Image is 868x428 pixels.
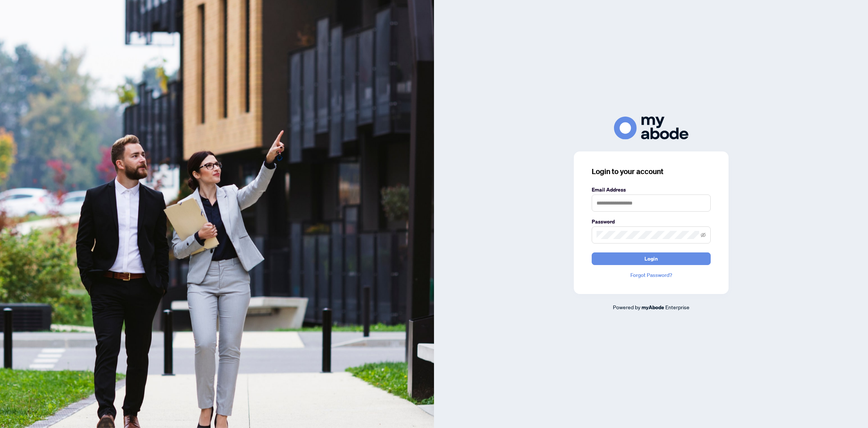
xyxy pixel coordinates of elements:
span: Enterprise [665,304,689,310]
label: Password [592,218,711,226]
span: Powered by [613,304,640,310]
a: Forgot Password? [592,271,711,279]
a: myAbode [642,303,664,311]
img: ma-logo [614,117,688,139]
button: Login [592,252,711,265]
h3: Login to your account [592,166,711,177]
span: Login [644,253,658,265]
span: eye-invisible [701,232,706,238]
label: Email Address [592,186,711,194]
